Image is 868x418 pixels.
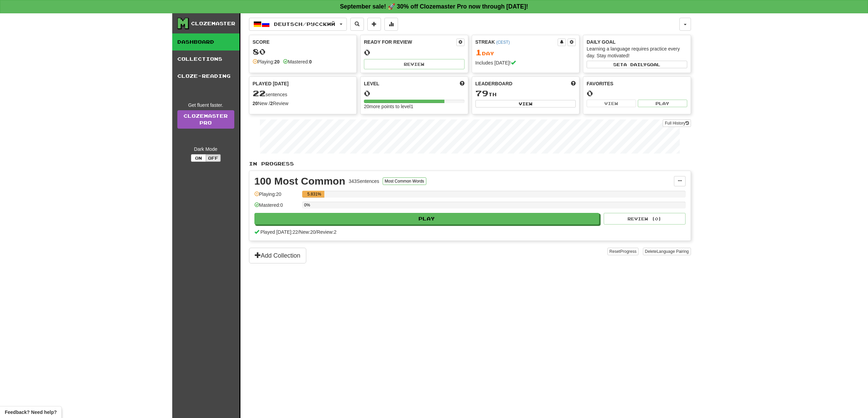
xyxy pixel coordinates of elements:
[253,101,258,106] strong: 20
[638,100,687,107] button: Play
[177,146,234,153] div: Dark Mode
[249,18,347,31] button: Deutsch/Русский
[475,88,488,98] span: 79
[604,213,686,225] button: Review (0)
[253,100,353,107] div: New / Review
[620,249,636,254] span: Progress
[299,229,315,235] span: New: 20
[663,119,691,127] button: Full History
[254,191,299,202] div: Playing: 20
[364,48,465,57] div: 0
[191,20,235,27] div: Clozemaster
[475,47,482,57] span: 1
[253,88,266,98] span: 22
[587,100,636,107] button: View
[475,48,576,57] div: Day
[384,18,398,31] button: More stats
[496,40,510,45] a: (CEST)
[177,110,234,129] a: ClozemasterPro
[364,89,465,98] div: 0
[254,176,345,186] div: 100 Most Common
[587,80,687,87] div: Favorites
[587,45,687,59] div: Learning a language requires practice every day. Stay motivated!
[475,80,513,87] span: Leaderboard
[364,103,465,110] div: 20 more points to level 1
[260,229,298,235] span: Played [DATE]: 22
[657,249,689,254] span: Language Pairing
[571,80,576,87] span: This week in points, UTC
[249,248,306,263] button: Add Collection
[340,3,528,10] strong: September sale! 🚀 30% off Clozemaster Pro now through [DATE]!
[587,89,687,98] div: 0
[364,39,456,45] div: Ready for Review
[177,102,234,109] div: Get fluent faster.
[587,39,687,45] div: Daily Goal
[349,178,379,185] div: 343 Sentences
[304,191,324,198] div: 5.831%
[270,101,273,106] strong: 2
[475,100,576,107] button: View
[253,80,289,87] span: Played [DATE]
[172,33,239,51] a: Dashboard
[309,59,312,64] strong: 0
[283,58,312,65] div: Mastered:
[475,39,558,45] div: Streak
[587,61,687,68] button: Seta dailygoal
[5,409,57,416] span: Open feedback widget
[249,160,691,167] p: In Progress
[460,80,465,87] span: Score more points to level up
[475,59,576,66] div: Includes [DATE]!
[254,213,600,225] button: Play
[253,58,280,65] div: Playing:
[475,89,576,98] div: th
[274,21,335,27] span: Deutsch / Русский
[253,47,353,56] div: 80
[253,89,353,98] div: sentences
[315,229,317,235] span: /
[206,154,221,162] button: Off
[298,229,299,235] span: /
[643,248,691,255] button: DeleteLanguage Pairing
[623,62,647,67] span: a daily
[274,59,280,64] strong: 20
[172,51,239,68] a: Collections
[172,68,239,85] a: Cloze-Reading
[191,154,206,162] button: On
[317,229,337,235] span: Review: 2
[607,248,638,255] button: ResetProgress
[350,18,364,31] button: Search sentences
[383,177,426,185] button: Most Common Words
[364,59,465,69] button: Review
[367,18,381,31] button: Add sentence to collection
[364,80,379,87] span: Level
[254,202,299,213] div: Mastered: 0
[253,39,353,45] div: Score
